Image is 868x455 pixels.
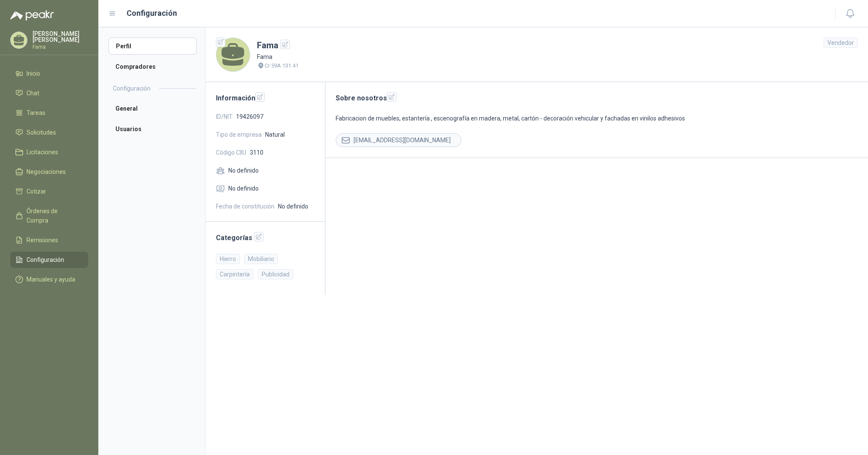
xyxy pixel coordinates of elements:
[27,128,56,137] span: Solicitudes
[216,202,275,211] span: Fecha de constitución
[244,254,278,264] div: Mobiliario
[10,252,88,268] a: Configuración
[10,164,88,180] a: Negociaciones
[27,187,46,196] span: Cotizar
[10,232,88,248] a: Remisiones
[32,31,88,43] p: [PERSON_NAME] [PERSON_NAME]
[10,85,88,101] a: Chat
[27,69,40,78] span: Inicio
[10,271,88,288] a: Manuales y ayuda
[109,120,197,138] a: Usuarios
[257,39,298,52] h1: Fama
[336,133,461,147] div: [EMAIL_ADDRESS][DOMAIN_NAME]
[10,183,88,200] a: Cotizar
[216,148,246,157] span: Código CIIU
[27,255,64,264] span: Configuración
[32,44,88,50] p: Fama
[27,108,45,117] span: Tareas
[10,203,88,229] a: Órdenes de Compra
[265,130,285,139] span: Natural
[216,254,240,264] div: Hierro
[258,269,293,279] div: Publicidad
[27,275,75,284] span: Manuales y ayuda
[236,112,263,121] span: 19426097
[216,232,315,243] h2: Categorías
[10,10,54,21] img: Logo peakr
[824,38,858,48] div: Vendedor
[10,65,88,82] a: Inicio
[228,184,259,193] span: No definido
[109,38,197,55] a: Perfil
[27,206,80,225] span: Órdenes de Compra
[257,52,298,62] p: Fama
[216,92,315,103] h2: Información
[10,105,88,121] a: Tareas
[228,166,259,175] span: No definido
[336,114,858,123] p: Fabricacion de muebles, estantería , escenografía en madera, metal, cartón - decoración vehicular...
[216,112,233,121] span: ID/NIT
[278,202,308,211] span: No definido
[265,62,298,70] p: Cr 59A 131 41
[216,130,262,139] span: Tipo de empresa
[27,147,58,157] span: Licitaciones
[250,148,263,157] span: 3110
[27,88,39,98] span: Chat
[109,58,197,75] a: Compradores
[113,84,151,93] h2: Configuración
[10,124,88,141] a: Solicitudes
[109,100,197,117] a: General
[27,167,66,176] span: Negociaciones
[216,269,254,279] div: Carpintería
[10,144,88,160] a: Licitaciones
[27,235,58,245] span: Remisiones
[127,7,177,19] h1: Configuración
[336,92,858,103] h2: Sobre nosotros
